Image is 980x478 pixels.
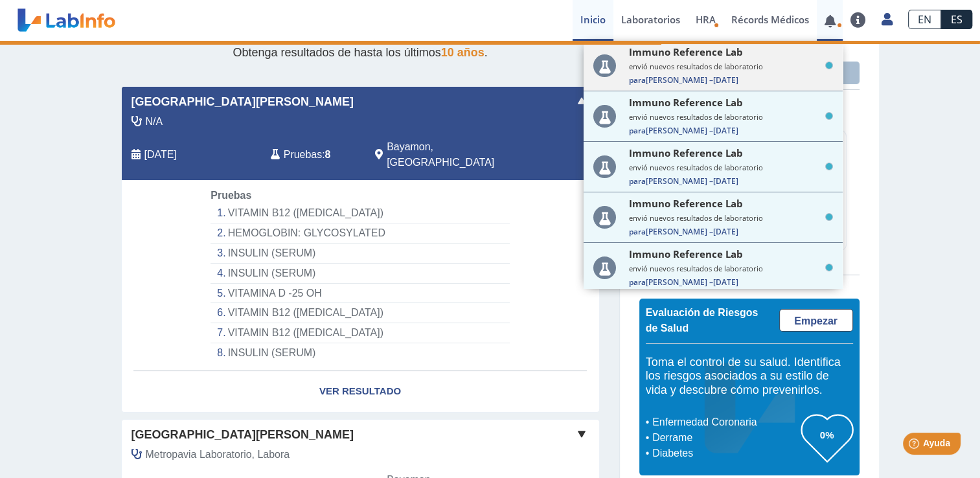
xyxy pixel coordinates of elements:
[211,264,509,284] li: INSULIN (SERUM)
[629,62,833,71] small: envió nuevos resultados de laboratorio
[629,176,833,187] span: [PERSON_NAME] –
[649,415,801,430] li: Enfermedad Coronaria
[629,176,646,187] span: Para
[696,13,716,26] span: HRA
[325,149,331,160] b: 8
[211,190,251,201] span: Pruebas
[131,93,354,111] span: [GEOGRAPHIC_DATA][PERSON_NAME]
[646,307,758,334] span: Evaluación de Riesgos de Salud
[629,213,833,223] small: envió nuevos resultados de laboratorio
[131,426,354,444] span: [GEOGRAPHIC_DATA][PERSON_NAME]
[713,277,738,288] span: [DATE]
[629,247,743,260] span: Immuno Reference Lab
[629,264,833,273] small: envió nuevos resultados de laboratorio
[211,323,509,343] li: VITAMIN B12 ([MEDICAL_DATA])
[146,447,290,462] span: Metropavia Laboratorio, Labora
[387,139,530,170] span: Bayamon, PR
[629,74,833,85] span: [PERSON_NAME] –
[649,446,801,461] li: Diabetes
[284,147,322,163] span: Pruebas
[629,146,743,159] span: Immuno Reference Lab
[146,114,163,130] span: N/A
[441,46,484,59] span: 10 años
[908,10,941,29] a: EN
[211,203,509,223] li: VITAMIN B12 ([MEDICAL_DATA])
[794,315,838,326] span: Empezar
[801,427,853,443] h3: 0%
[211,244,509,264] li: INSULIN (SERUM)
[122,371,599,412] a: Ver Resultado
[629,112,833,122] small: envió nuevos resultados de laboratorio
[629,226,833,237] span: [PERSON_NAME] –
[629,96,743,109] span: Immuno Reference Lab
[211,343,509,363] li: INSULIN (SERUM)
[629,277,646,288] span: Para
[629,163,833,172] small: envió nuevos resultados de laboratorio
[233,46,487,59] span: Obtenga resultados de hasta los últimos .
[713,125,738,136] span: [DATE]
[713,226,738,237] span: [DATE]
[211,303,509,323] li: VITAMIN B12 ([MEDICAL_DATA])
[211,284,509,304] li: VITAMINA D -25 OH
[211,223,509,244] li: HEMOGLOBIN: GLYCOSYLATED
[629,74,646,85] span: Para
[713,74,738,85] span: [DATE]
[629,226,646,237] span: Para
[713,176,738,187] span: [DATE]
[629,197,743,210] span: Immuno Reference Lab
[629,45,743,58] span: Immuno Reference Lab
[629,125,646,136] span: Para
[144,147,177,163] span: 2025-06-18
[261,139,365,170] div: :
[865,427,966,464] iframe: Help widget launcher
[941,10,972,29] a: ES
[779,309,853,332] a: Empezar
[629,277,833,288] span: [PERSON_NAME] –
[649,430,801,446] li: Derrame
[629,125,833,136] span: [PERSON_NAME] –
[646,356,853,398] h5: Toma el control de su salud. Identifica los riesgos asociados a su estilo de vida y descubre cómo...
